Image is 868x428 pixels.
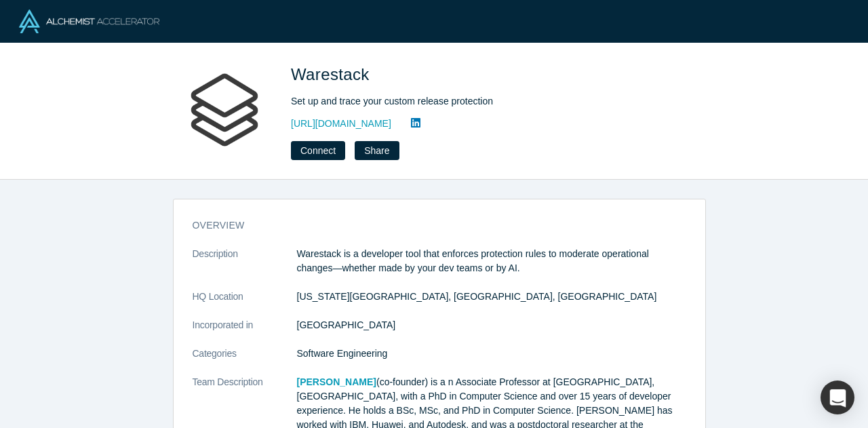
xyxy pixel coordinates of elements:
[291,117,391,131] a: [URL][DOMAIN_NAME]
[291,141,345,160] button: Connect
[297,290,686,304] dd: [US_STATE][GEOGRAPHIC_DATA], [GEOGRAPHIC_DATA], [GEOGRAPHIC_DATA]
[177,62,272,157] img: Warestack's Logo
[355,141,399,160] button: Share
[297,318,686,332] dd: [GEOGRAPHIC_DATA]
[193,318,297,347] dt: Incorporated in
[291,65,374,83] span: Warestack
[291,94,671,109] div: Set up and trace your custom release protection
[297,348,388,359] span: Software Engineering
[193,290,297,318] dt: HQ Location
[193,347,297,375] dt: Categories
[193,218,667,233] h3: overview
[19,9,159,33] img: Alchemist Logo
[193,247,297,290] dt: Description
[297,247,686,275] p: Warestack is a developer tool that enforces protection rules to moderate operational changes—whet...
[297,376,376,387] a: [PERSON_NAME]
